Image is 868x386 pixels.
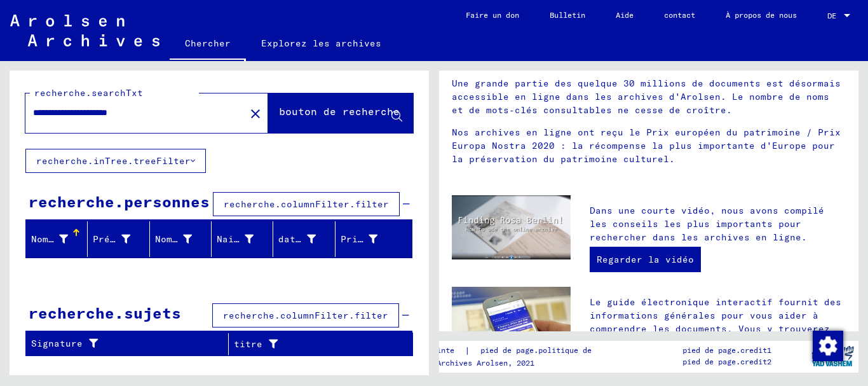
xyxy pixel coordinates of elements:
[452,287,571,366] img: eguide.jpg
[341,233,409,245] font: Prisonnier #
[336,221,412,257] mat-header-cell: Prisonnier #
[234,334,397,354] div: titre
[217,233,268,245] font: Naissance
[150,221,212,257] mat-header-cell: Nom de naissance
[278,229,334,249] div: date de naissance
[93,229,149,249] div: Prénom
[31,338,83,349] font: Signature
[726,10,797,20] font: À propos de nous
[827,11,836,20] font: DE
[682,357,771,366] font: pied de page.credit2
[212,303,399,327] button: recherche.columnFilter.filter
[248,106,263,121] mat-icon: close
[470,344,679,357] a: pied de page.politique de confidentialité
[597,254,694,265] font: Regarder la vidéo
[550,10,585,20] font: Bulletin
[212,221,273,257] mat-header-cell: Naissance
[452,78,841,116] font: Une grande partie des quelque 30 millions de documents est désormais accessible en ligne dans les...
[155,229,211,249] div: Nom de naissance
[36,155,191,167] font: recherche.inTree.treeFilter
[31,233,111,245] font: Nom de famille
[185,38,231,49] font: Chercher
[170,28,246,61] a: Chercher
[465,345,470,356] font: |
[268,93,413,133] button: bouton de recherche
[213,192,400,216] button: recherche.columnFilter.filter
[813,331,843,361] img: Modifier le consentement
[88,221,149,257] mat-header-cell: Prénom
[234,338,262,350] font: titre
[25,149,206,173] button: recherche.inTree.treeFilter
[809,340,857,372] img: yv_logo.png
[29,303,181,322] font: recherche.sujets
[590,296,841,375] font: Le guide électronique interactif fournit des informations générales pour vous aider à comprendre ...
[155,233,247,245] font: Nom de naissance
[223,310,388,321] font: recherche.columnFilter.filter
[10,15,159,46] img: Arolsen_neg.svg
[616,10,634,20] font: Aide
[31,229,87,249] div: Nom de famille
[34,87,143,99] font: recherche.searchTxt
[278,233,376,245] font: date de naissance
[261,38,381,49] font: Explorez les archives
[246,28,397,59] a: Explorez les archives
[217,229,273,249] div: Naissance
[26,221,88,257] mat-header-cell: Nom de famille
[279,105,400,118] font: bouton de recherche
[682,345,771,355] font: pied de page.credit1
[466,10,519,20] font: Faire un don
[29,192,210,211] font: recherche.personnes
[452,195,571,260] img: video.jpg
[590,205,824,243] font: Dans une courte vidéo, nous avons compilé les conseils les plus importants pour rechercher dans l...
[341,229,397,249] div: Prisonnier #
[480,345,663,355] font: pied de page.politique de confidentialité
[31,334,228,354] div: Signature
[356,358,534,368] font: Droits d'auteur © Archives Arolsen, 2021
[243,100,268,126] button: Clair
[273,221,335,257] mat-header-cell: date de naissance
[664,10,695,20] font: contact
[93,233,127,245] font: Prénom
[224,198,389,210] font: recherche.columnFilter.filter
[590,247,701,272] a: Regarder la vidéo
[452,127,841,165] font: Nos archives en ligne ont reçu le Prix européen du patrimoine / Prix Europa Nostra 2020 : la réco...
